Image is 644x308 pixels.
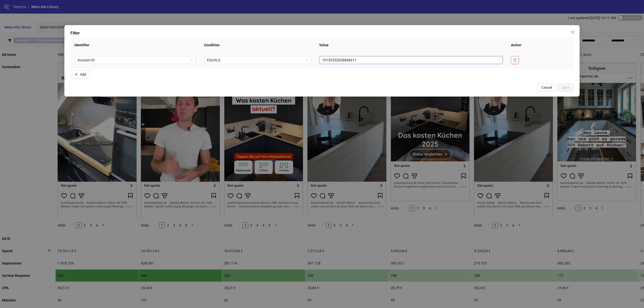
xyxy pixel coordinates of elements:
[558,83,574,92] button: Save
[70,30,574,36] div: Filter
[571,30,575,34] span: close
[77,56,193,64] span: Account ID
[315,38,507,52] th: Value
[70,38,200,52] th: Identifier
[513,58,517,62] span: delete
[207,56,308,64] span: EQUALS
[569,28,577,36] button: Close
[70,70,90,78] button: Add
[507,38,574,52] th: Action
[497,58,501,62] span: loading
[322,56,500,64] span: 10152552028868411
[80,72,86,76] span: Add
[541,85,552,90] span: Cancel
[74,73,78,76] span: plus
[200,38,315,52] th: Condition
[537,83,556,92] button: Cancel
